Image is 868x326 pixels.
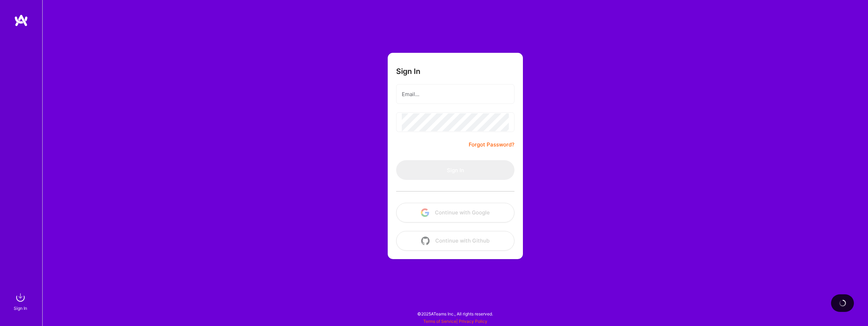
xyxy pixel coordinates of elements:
[14,305,27,312] div: Sign In
[402,85,509,103] input: Email...
[396,67,420,76] h3: Sign In
[15,290,27,312] a: sign inSign In
[838,299,847,307] img: loading
[421,237,430,245] img: icon
[42,305,868,322] div: © 2025 ATeams Inc., All rights reserved.
[469,140,514,149] a: Forgot Password?
[396,231,514,251] button: Continue with Github
[423,319,487,324] span: |
[13,290,27,305] img: sign in
[423,319,456,324] a: Terms of Service
[14,14,28,27] img: logo
[459,319,487,324] a: Privacy Policy
[396,203,514,222] button: Continue with Google
[421,208,429,217] img: icon
[396,160,514,180] button: Sign In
